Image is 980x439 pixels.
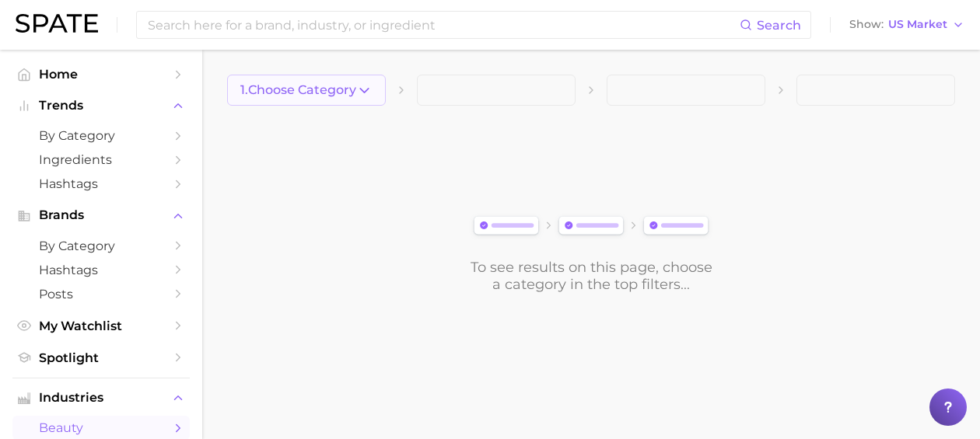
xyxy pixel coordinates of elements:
img: svg%3e [469,213,713,240]
button: Trends [12,94,190,117]
span: 1. Choose Category [240,83,356,97]
span: Posts [39,287,163,301]
span: beauty [39,420,163,435]
span: Hashtags [39,176,163,191]
a: Home [12,62,190,86]
a: by Category [12,234,190,258]
span: by Category [39,239,163,253]
input: Search here for a brand, industry, or ingredient [146,12,740,38]
span: Search [757,18,801,33]
button: Brands [12,204,190,227]
span: US Market [888,20,947,29]
span: Brands [39,208,163,222]
span: Industries [39,391,163,405]
a: Ingredients [12,148,190,172]
button: Industries [12,386,190,409]
span: Trends [39,99,163,113]
span: Show [849,20,884,29]
img: SPATE [16,14,98,33]
a: Posts [12,282,190,306]
button: 1.Choose Category [227,75,386,106]
span: Spotlight [39,350,163,365]
div: To see results on this page, choose a category in the top filters... [469,259,713,293]
a: Hashtags [12,172,190,196]
a: Hashtags [12,258,190,282]
a: Spotlight [12,346,190,370]
span: Ingredients [39,152,163,167]
span: by Category [39,128,163,143]
a: by Category [12,124,190,148]
span: Home [39,67,163,82]
button: ShowUS Market [845,15,968,35]
span: Hashtags [39,263,163,277]
span: My Watchlist [39,319,163,333]
a: My Watchlist [12,314,190,338]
